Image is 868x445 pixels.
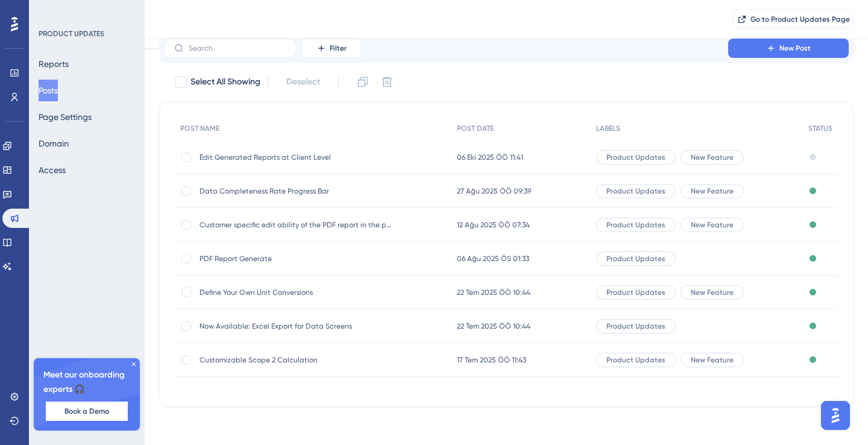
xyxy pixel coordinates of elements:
span: Select All Showing [190,75,260,89]
span: Customer specific edit ability of the PDF report in the partner portal [200,220,392,230]
iframe: UserGuiding AI Assistant Launcher [817,397,854,434]
div: PRODUCT UPDATES [39,29,104,39]
span: Go to Product Updates Page [750,14,850,24]
button: Reports [39,53,69,75]
span: 12 Ağu 2025 ÖÖ 07:34 [457,220,530,230]
span: 06 Eki 2025 ÖÖ 11:41 [457,153,523,162]
span: New Feature [691,220,734,230]
span: 06 Ağu 2025 ÖS 01:33 [457,254,529,264]
span: 27 Ağu 2025 ÖÖ 09:39 [457,186,531,196]
span: Customizable Scope 2 Calculation [200,355,392,365]
span: Product Updates [606,186,665,196]
span: New Feature [691,288,734,297]
button: Deselect [275,71,331,93]
span: POST DATE [457,124,494,133]
span: 22 Tem 2025 ÖÖ 10:44 [457,288,530,297]
span: New Post [779,43,811,53]
button: Book a Demo [46,402,128,421]
span: LABELS [596,124,620,133]
span: Now Available: Excel Export for Data Screens [200,321,392,331]
span: Meet our onboarding experts 🎧 [43,368,130,397]
input: Search [189,44,286,52]
span: Product Updates [606,220,665,230]
span: POST NAME [180,124,219,133]
button: New Post [728,39,849,58]
span: Edit Generated Reports at Client Level [200,153,392,162]
span: New Feature [691,186,734,196]
span: 22 Tem 2025 ÖÖ 10:44 [457,321,530,331]
button: Filter [301,39,362,58]
span: Product Updates [606,153,665,162]
button: Posts [39,80,58,101]
span: Deselect [286,75,320,89]
button: Page Settings [39,106,92,128]
span: Product Updates [606,355,665,365]
span: Define Your Own Unit Conversions [200,288,392,297]
span: New Feature [691,355,734,365]
button: Go to Product Updates Page [733,10,854,29]
span: 17 Tem 2025 ÖÖ 11:43 [457,355,526,365]
span: Filter [330,43,347,53]
span: New Feature [691,153,734,162]
button: Domain [39,133,69,154]
span: Product Updates [606,321,665,331]
button: Access [39,159,66,181]
span: PDF Report Generate [200,254,392,264]
span: Product Updates [606,254,665,264]
span: Product Updates [606,288,665,297]
span: Data Completeness Rate Progress Bar [200,186,392,196]
span: Book a Demo [64,406,109,416]
span: STATUS [808,124,832,133]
